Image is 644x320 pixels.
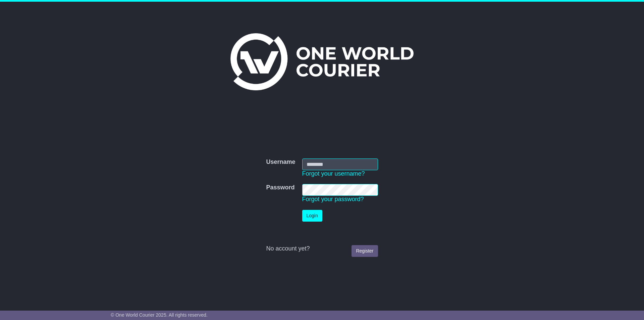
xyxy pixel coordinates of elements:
a: Forgot your password? [302,196,364,202]
a: Register [352,245,378,257]
div: No account yet? [266,245,378,253]
a: Forgot your username? [302,170,365,177]
img: One World [230,33,414,90]
span: © One World Courier 2025. All rights reserved. [111,312,208,318]
label: Password [266,184,294,191]
label: Username [266,158,295,166]
button: Login [302,210,322,222]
